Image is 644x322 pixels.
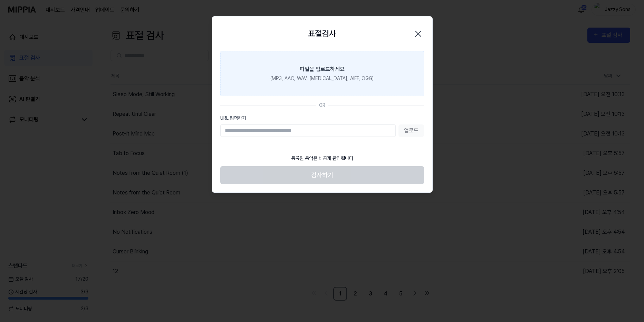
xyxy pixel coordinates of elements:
[287,151,357,166] div: 등록된 음악은 비공개 관리됩니다
[308,28,336,40] h2: 표절검사
[300,65,345,73] div: 파일을 업로드하세요
[220,114,424,122] label: URL 입력하기
[319,102,325,109] div: OR
[270,75,374,82] div: (MP3, AAC, WAV, [MEDICAL_DATA], AIFF, OGG)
